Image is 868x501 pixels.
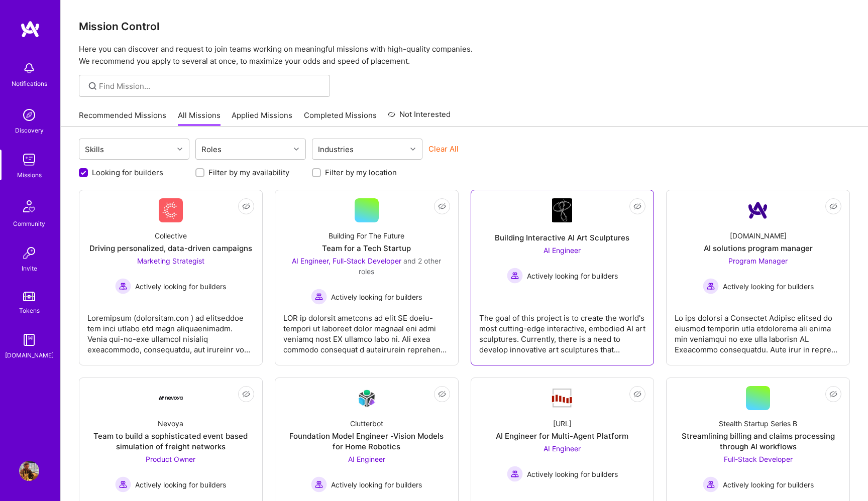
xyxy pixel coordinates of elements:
[19,461,39,481] img: User Avatar
[137,257,204,265] span: Marketing Strategist
[331,292,422,302] span: Actively looking for builders
[633,202,641,210] i: icon EyeClosed
[719,418,797,429] div: Stealth Startup Series B
[527,469,618,479] span: Actively looking for builders
[13,218,45,229] div: Community
[159,396,183,400] img: Company Logo
[544,444,581,453] span: AI Engineer
[19,58,39,78] img: bell
[20,20,40,38] img: logo
[19,305,40,316] div: Tokens
[178,110,221,127] a: All Missions
[315,142,356,157] div: Industries
[355,387,379,410] img: Company Logo
[304,110,377,127] a: Completed Missions
[479,305,646,355] div: The goal of this project is to create the world's most cutting-edge interactive, embodied AI art ...
[675,198,841,357] a: Company Logo[DOMAIN_NAME]AI solutions program managerProgram Manager Actively looking for builder...
[495,232,629,243] div: Building Interactive AI Art Sculptures
[79,110,166,127] a: Recommended Missions
[829,390,837,398] i: icon EyeClosed
[428,144,459,154] button: Clear All
[87,80,98,92] i: icon SearchGrey
[703,278,719,294] img: Actively looking for builders
[242,202,250,210] i: icon EyeClosed
[82,142,106,157] div: Skills
[19,105,39,125] img: discovery
[19,330,39,350] img: guide book
[242,390,250,398] i: icon EyeClosed
[331,479,422,490] span: Actively looking for builders
[208,167,289,178] label: Filter by my availability
[350,418,383,429] div: Clutterbot
[158,418,183,429] div: Nevoya
[87,198,254,357] a: Company LogoCollectiveDriving personalized, data-driven campaignsMarketing Strategist Actively lo...
[17,170,42,180] div: Missions
[438,202,446,210] i: icon EyeClosed
[87,305,254,355] div: Loremipsum (dolorsitam.con ) ad elitseddoe tem inci utlabo etd magn aliquaenimadm. Venia qui-no-e...
[23,292,35,301] img: tokens
[232,110,292,127] a: Applied Missions
[829,202,837,210] i: icon EyeClosed
[728,257,788,265] span: Program Manager
[311,476,327,492] img: Actively looking for builders
[17,194,41,218] img: Community
[496,431,628,441] div: AI Engineer for Multi-Agent Platform
[22,263,37,274] div: Invite
[633,390,641,398] i: icon EyeClosed
[19,150,39,170] img: teamwork
[329,230,404,241] div: Building For The Future
[746,198,770,222] img: Company Logo
[675,305,841,355] div: Lo ips dolorsi a Consectet Adipisc elitsed do eiusmod temporin utla etdolorema ali enima min veni...
[135,479,226,490] span: Actively looking for builders
[177,147,182,152] i: icon Chevron
[410,147,415,152] i: icon Chevron
[703,476,719,492] img: Actively looking for builders
[155,230,187,241] div: Collective
[553,418,572,429] div: [URL]
[92,167,163,178] label: Looking for builders
[322,243,411,254] div: Team for a Tech Startup
[17,461,42,481] a: User Avatar
[348,455,385,463] span: AI Engineer
[507,466,523,482] img: Actively looking for builders
[704,243,813,254] div: AI solutions program manager
[325,167,397,178] label: Filter by my location
[87,431,254,452] div: Team to build a sophisticated event based simulation of freight networks
[550,388,574,409] img: Company Logo
[438,390,446,398] i: icon EyeClosed
[479,198,646,357] a: Company LogoBuilding Interactive AI Art SculpturesAI Engineer Actively looking for buildersActive...
[19,243,39,263] img: Invite
[723,281,814,292] span: Actively looking for builders
[294,147,299,152] i: icon Chevron
[283,431,450,452] div: Foundation Model Engineer -Vision Models for Home Robotics
[552,198,572,222] img: Company Logo
[199,142,224,157] div: Roles
[5,350,54,360] div: [DOMAIN_NAME]
[311,289,327,305] img: Actively looking for builders
[723,479,814,490] span: Actively looking for builders
[79,20,850,33] h3: Mission Control
[99,81,322,91] input: Find Mission...
[146,455,195,463] span: Product Owner
[527,271,618,281] span: Actively looking for builders
[159,198,183,222] img: Company Logo
[675,431,841,452] div: Streamlining billing and claims processing through AI workflows
[15,125,44,136] div: Discovery
[283,305,450,355] div: LOR ip dolorsit ametcons ad elit SE doeiu-tempori ut laboreet dolor magnaal eni admi veniamq nost...
[544,246,581,255] span: AI Engineer
[115,278,131,294] img: Actively looking for builders
[730,230,787,241] div: [DOMAIN_NAME]
[292,257,401,265] span: AI Engineer, Full-Stack Developer
[507,268,523,284] img: Actively looking for builders
[135,281,226,292] span: Actively looking for builders
[115,476,131,492] img: Actively looking for builders
[79,43,850,67] p: Here you can discover and request to join teams working on meaningful missions with high-quality ...
[283,198,450,357] a: Building For The FutureTeam for a Tech StartupAI Engineer, Full-Stack Developer and 2 other roles...
[724,455,793,463] span: Full-Stack Developer
[12,78,47,89] div: Notifications
[388,108,451,127] a: Not Interested
[89,243,252,254] div: Driving personalized, data-driven campaigns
